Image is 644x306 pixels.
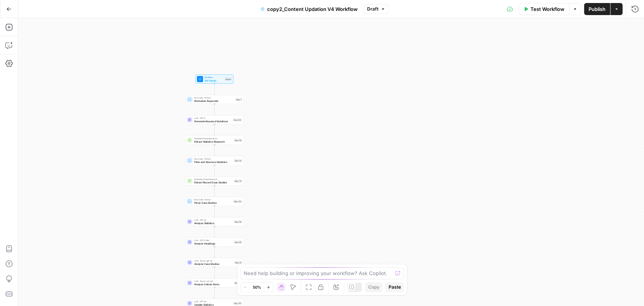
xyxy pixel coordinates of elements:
span: Analyze Statistics [194,221,232,225]
div: Perplexity Deep ResearchExtract Statistics ResearchStep 56 [185,136,244,145]
div: LLM · Azure: o4-miniAnalyze Listicle ItemsStep 92 [185,278,244,288]
span: LLM · Azure: o4-mini [194,280,232,283]
span: Perplexity Deep Research [194,137,232,140]
div: LLM · Azure: gpt-4oAnalyze Case StudiesStep 91 [185,258,244,267]
button: Copy [365,282,382,292]
span: Run Code · Python [194,157,232,160]
span: Analyze Headings [194,241,232,245]
div: LLM · GPT-4oAnalyze StatisticsStep 89 [185,217,244,226]
div: Step 90 [234,240,242,244]
g: Edge from step_92 to step_107 [214,287,215,298]
button: copy2_Content Updation V4 Workflow [256,3,362,15]
div: WorkflowSet InputsInputs [185,75,244,84]
span: Copy [368,284,379,291]
g: Edge from step_124 to step_56 [214,124,215,135]
g: Edge from step_76 to step_123 [214,185,215,196]
span: Run Code · Python [194,96,234,99]
span: Run Code · Python [194,198,232,201]
g: Edge from step_58 to step_76 [214,165,215,176]
span: copy2_Content Updation V4 Workflow [267,5,358,13]
span: LLM · Azure: gpt-4o [194,259,233,262]
button: Paste [385,282,404,292]
div: LLM · GPT-5Generate Keyword VariationsStep 124 [185,115,244,125]
span: Filter and Structure Statistics [194,160,232,164]
div: Step 56 [234,138,242,142]
button: Publish [584,3,610,15]
span: Parse Case Studies [194,201,232,205]
span: Normalize Keywords [194,99,234,103]
span: Publish [589,5,606,13]
div: Step 92 [234,281,242,284]
g: Edge from step_123 to step_89 [214,206,215,217]
span: Perplexity Deep Research [194,178,232,181]
span: 50% [253,284,261,290]
g: Edge from step_56 to step_58 [214,145,215,155]
span: Set Inputs [204,78,223,82]
div: Step 123 [233,200,242,203]
span: Analyze Listicle Items [194,282,232,286]
span: Generate Keyword Variations [194,119,232,123]
div: Run Code · PythonNormalize KeywordsStep 1 [185,95,244,104]
span: Extract Recent Case Studies [194,180,232,184]
div: Perplexity Deep ResearchExtract Recent Case StudiesStep 76 [185,177,244,186]
g: Edge from step_90 to step_91 [214,246,215,257]
div: Inputs [225,77,232,81]
div: LLM · GPT-5 MiniAnalyze HeadingsStep 90 [185,238,244,247]
span: Analyze Case Studies [194,262,233,266]
div: Step 58 [234,159,242,162]
span: LLM · GPT-5 [194,117,232,120]
g: Edge from step_91 to step_92 [214,267,215,278]
g: Edge from step_1 to step_124 [214,104,215,115]
span: Extract Statistics Research [194,140,232,143]
button: Test Workflow [519,3,569,15]
span: LLM · GPT-4o [194,218,232,221]
g: Edge from start to step_1 [214,83,215,94]
div: Step 124 [233,118,242,121]
span: LLM · GPT-5 Mini [194,239,232,242]
span: Workflow [204,76,223,79]
span: Paste [388,284,401,291]
button: Draft [364,4,389,14]
div: Step 91 [234,261,242,264]
div: Step 107 [233,301,242,305]
div: Run Code · PythonParse Case StudiesStep 123 [185,197,244,206]
span: Test Workflow [530,5,564,13]
span: LLM · GPT-4o [194,300,232,303]
div: Step 89 [234,220,242,223]
div: Run Code · PythonFilter and Structure StatisticsStep 58 [185,156,244,165]
div: Step 1 [235,98,242,101]
g: Edge from step_89 to step_90 [214,226,215,237]
span: Draft [367,6,378,12]
div: Step 76 [234,179,242,183]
